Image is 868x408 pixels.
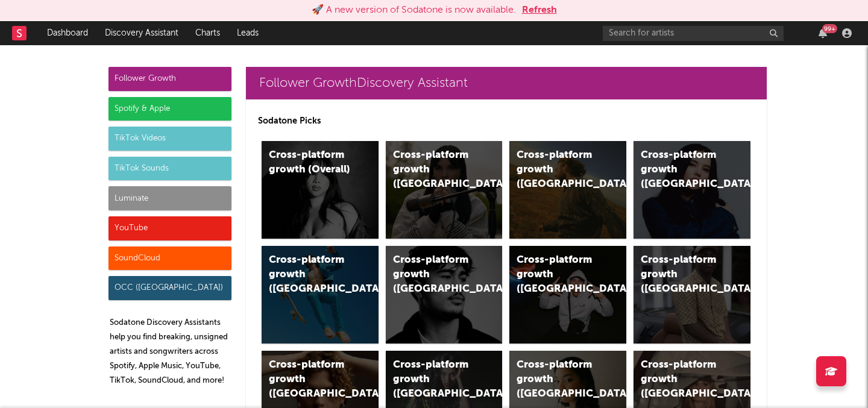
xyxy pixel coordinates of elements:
[258,114,755,128] p: Sodatone Picks
[517,148,599,192] div: Cross-platform growth ([GEOGRAPHIC_DATA])
[108,67,231,91] div: Follower Growth
[262,246,379,344] a: Cross-platform growth ([GEOGRAPHIC_DATA])
[386,141,503,239] a: Cross-platform growth ([GEOGRAPHIC_DATA])
[634,141,750,239] a: Cross-platform growth ([GEOGRAPHIC_DATA])
[108,186,231,210] div: Luminate
[187,21,228,45] a: Charts
[228,21,267,45] a: Leads
[393,358,475,401] div: Cross-platform growth ([GEOGRAPHIC_DATA])
[641,148,723,192] div: Cross-platform growth ([GEOGRAPHIC_DATA])
[509,246,626,344] a: Cross-platform growth ([GEOGRAPHIC_DATA]/GSA)
[269,148,351,177] div: Cross-platform growth (Overall)
[246,67,767,99] a: Follower GrowthDiscovery Assistant
[96,21,187,45] a: Discovery Assistant
[312,3,516,17] div: 🚀 A new version of Sodatone is now available.
[108,97,231,121] div: Spotify & Apple
[517,358,599,401] div: Cross-platform growth ([GEOGRAPHIC_DATA])
[269,358,351,401] div: Cross-platform growth ([GEOGRAPHIC_DATA])
[634,246,750,344] a: Cross-platform growth ([GEOGRAPHIC_DATA])
[819,28,827,38] button: 99+
[393,148,475,192] div: Cross-platform growth ([GEOGRAPHIC_DATA])
[110,316,231,388] p: Sodatone Discovery Assistants help you find breaking, unsigned artists and songwriters across Spo...
[509,141,626,239] a: Cross-platform growth ([GEOGRAPHIC_DATA])
[386,246,503,344] a: Cross-platform growth ([GEOGRAPHIC_DATA])
[603,26,784,41] input: Search for artists
[39,21,96,45] a: Dashboard
[269,253,351,297] div: Cross-platform growth ([GEOGRAPHIC_DATA])
[108,216,231,240] div: YouTube
[108,127,231,151] div: TikTok Videos
[517,253,599,297] div: Cross-platform growth ([GEOGRAPHIC_DATA]/GSA)
[641,358,723,401] div: Cross-platform growth ([GEOGRAPHIC_DATA])
[108,276,231,300] div: OCC ([GEOGRAPHIC_DATA])
[108,246,231,271] div: SoundCloud
[108,157,231,181] div: TikTok Sounds
[641,253,723,297] div: Cross-platform growth ([GEOGRAPHIC_DATA])
[393,253,475,297] div: Cross-platform growth ([GEOGRAPHIC_DATA])
[822,24,837,33] div: 99 +
[262,141,379,239] a: Cross-platform growth (Overall)
[522,3,557,17] button: Refresh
